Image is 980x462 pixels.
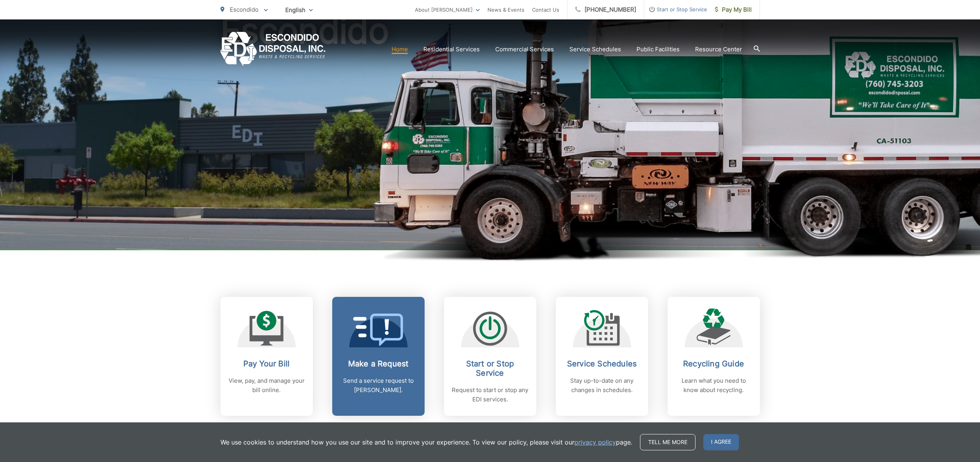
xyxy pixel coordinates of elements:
[703,434,739,450] span: I agree
[228,359,305,368] h2: Pay Your Bill
[564,359,640,368] h2: Service Schedules
[228,376,305,395] p: View, pay, and manage your bill online.
[220,438,632,447] p: We use cookies to understand how you use our site and to improve your experience. To view our pol...
[569,45,621,54] a: Service Schedules
[556,297,648,416] a: Service Schedules Stay up-to-date on any changes in schedules.
[637,45,680,54] a: Public Facilities
[415,5,480,14] a: About [PERSON_NAME]
[564,376,640,395] p: Stay up-to-date on any changes in schedules.
[423,45,480,54] a: Residential Services
[574,438,616,447] a: privacy policy
[220,32,326,66] a: EDCD logo. Return to the homepage.
[220,297,313,416] a: Pay Your Bill View, pay, and manage your bill online.
[495,45,554,54] a: Commercial Services
[340,376,417,395] p: Send a service request to [PERSON_NAME].
[279,3,319,17] span: English
[392,45,408,54] a: Home
[675,376,752,395] p: Learn what you need to know about recycling.
[668,297,760,416] a: Recycling Guide Learn what you need to know about recycling.
[340,359,417,368] h2: Make a Request
[487,5,524,14] a: News & Events
[640,434,696,450] a: Tell me more
[332,297,425,416] a: Make a Request Send a service request to [PERSON_NAME].
[715,5,752,14] span: Pay My Bill
[695,45,742,54] a: Resource Center
[452,359,529,378] h2: Start or Stop Service
[532,5,559,14] a: Contact Us
[452,385,529,404] p: Request to start or stop any EDI services.
[675,359,752,368] h2: Recycling Guide
[220,11,760,257] h1: Escondido
[230,6,258,13] span: Escondido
